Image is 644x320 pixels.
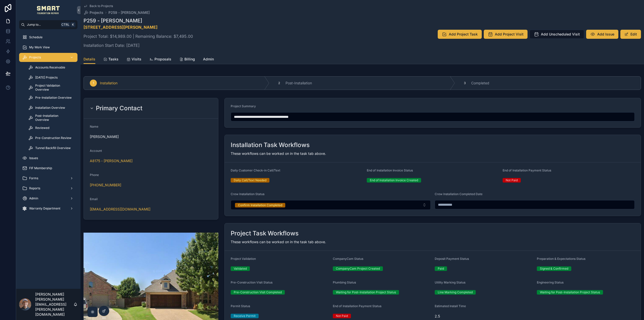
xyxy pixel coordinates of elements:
[35,292,73,317] p: [PERSON_NAME] [PERSON_NAME][EMAIL_ADDRESS][PERSON_NAME][DOMAIN_NAME]
[84,10,103,15] a: Projects
[100,81,117,86] span: Installation
[438,290,473,295] div: Line Marking Completed
[19,53,77,62] a: Projects
[25,83,77,92] a: Project Validation Overview
[19,154,77,163] a: Issues
[29,196,38,200] span: Admin
[286,81,312,86] span: Post-Installation
[540,290,600,295] div: Waiting for Post-Installation Project Status
[84,55,95,64] a: Details
[597,32,614,37] span: Add Issue
[84,4,113,8] a: Back to Projects
[90,173,99,177] span: Phone
[537,280,563,284] span: Engineering Status
[84,25,157,30] a: [STREET_ADDRESS][PERSON_NAME]
[537,257,585,261] span: Preparation & Expectations Status
[231,257,256,261] span: Project Validation
[154,57,171,62] span: Proposals
[29,156,38,160] span: Issues
[506,178,518,183] div: Not Paid
[231,280,272,284] span: Pre-Construction Visit Status
[37,6,60,14] img: App logo
[90,4,113,8] span: Back to Projects
[231,141,310,149] h2: Installation Task Workflows
[35,136,71,140] span: Pre-Construction Review
[435,304,466,308] span: Estimated Install Time
[620,30,641,39] button: Edit
[231,229,299,237] h2: Project Task Workflows
[484,30,528,39] button: Add Project Visit
[127,55,141,65] a: Visits
[25,63,77,72] a: Accounts Receivable
[27,23,59,27] span: Jump to...
[19,33,77,42] a: Schedule
[231,304,250,308] span: Permit Status
[231,240,326,244] span: These workflows can be worked on in the task tab above.
[19,20,77,29] button: Jump to...CtrlK
[29,35,43,39] span: Schedule
[203,55,214,65] a: Admin
[336,314,348,318] div: Not Paid
[90,183,121,188] a: [PHONE_NUMBER]
[35,146,71,150] span: Tunnel Backfill Overview
[132,57,141,62] span: Visits
[471,81,489,86] span: Completed
[541,32,580,37] span: Add Unscheduled Visit
[25,103,77,112] a: Installation Overview
[435,280,465,284] span: Utility Marking Status
[449,32,478,37] span: Add Project Task
[179,55,195,65] a: Billing
[71,23,75,27] span: K
[35,76,58,80] span: [DATE] Projects
[438,30,482,39] button: Add Project Task
[16,29,80,220] div: scrollable content
[435,257,469,261] span: Deposit Payment Status
[19,43,77,52] a: My Work View
[231,192,264,196] span: Crew Installation Status
[231,168,280,172] span: Daily Customer Check-in Call/Text
[540,266,568,271] div: Signed & Confirmed
[234,314,256,318] div: Receive Permit
[93,81,94,85] span: 1
[530,30,584,39] button: Add Unscheduled Visit
[90,149,102,153] span: Account
[61,22,70,27] span: Ctrl
[29,186,40,190] span: Reports
[278,81,280,85] span: 2
[19,164,77,173] a: FIF Membership
[108,10,150,15] a: P259 - [PERSON_NAME]
[333,304,381,308] span: End of Installation Payment Status
[35,126,49,130] span: Reviewed
[234,266,247,271] div: Validated
[586,30,618,39] button: Add Issue
[435,314,533,319] span: 2.5
[25,73,77,82] a: [DATE] Projects
[35,65,65,69] span: Accounts Receivable
[29,45,50,49] span: My Work View
[336,266,380,271] div: CompanyCam Project Created
[90,10,103,15] span: Projects
[25,123,77,132] a: Reviewed
[29,206,60,210] span: Warranty Department
[90,125,98,128] span: Name
[184,57,195,62] span: Billing
[35,84,72,92] span: Project Validation Overview
[29,166,52,170] span: FIF Membership
[438,266,444,271] div: Paid
[231,200,431,210] button: Select Button
[370,178,418,183] div: End of Installation Invoice Created
[19,184,77,193] a: Reports
[25,93,77,102] a: Pre-Installation Overview
[238,203,282,207] div: Confirm Installation Completed
[234,290,282,295] div: Pre-Construction Visit Completed
[84,42,193,48] p: Installation Start Date: [DATE]
[435,192,482,196] span: Crew Installation Completed Date
[367,168,413,172] span: End of Installation Invoice Status
[503,168,551,172] span: End of Installation Payment Status
[234,178,266,183] div: Daily Call/Text Needed
[25,133,77,143] a: Pre-Construction Review
[90,158,133,163] span: A8175 - [PERSON_NAME]
[84,33,193,39] p: Project Total: $14,989.00 | Remaining Balance: $7,495.00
